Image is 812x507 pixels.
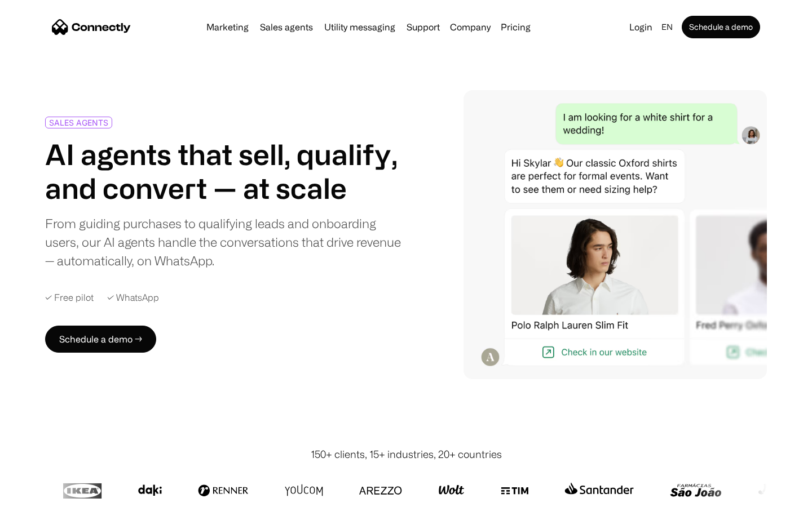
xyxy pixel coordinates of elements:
[49,118,108,127] div: SALES AGENTS
[202,23,253,32] a: Marketing
[402,23,444,32] a: Support
[625,19,657,35] a: Login
[45,214,401,270] div: From guiding purchases to qualifying leads and onboarding users, our AI agents handle the convers...
[45,292,94,303] div: ✓ Free pilot
[450,19,491,35] div: Company
[682,16,760,38] a: Schedule a demo
[661,19,673,35] div: en
[496,23,535,32] a: Pricing
[311,447,502,462] div: 150+ clients, 15+ industries, 20+ countries
[107,292,159,303] div: ✓ WhatsApp
[320,23,400,32] a: Utility messaging
[45,137,401,205] h1: AI agents that sell, qualify, and convert — at scale
[255,23,317,32] a: Sales agents
[23,487,68,503] ul: Language list
[45,326,156,353] a: Schedule a demo →
[11,486,68,503] aside: Language selected: English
